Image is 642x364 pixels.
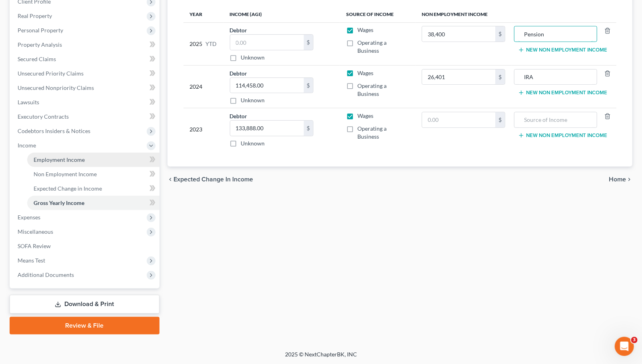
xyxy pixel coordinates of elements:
span: Wages [357,70,373,76]
span: Unsecured Nonpriority Claims [18,84,94,91]
span: Employment Income [34,156,85,163]
th: Source of Income [340,6,415,22]
span: Personal Property [18,27,63,34]
div: $ [304,78,313,93]
span: Gross Yearly Income [34,199,84,206]
span: Executory Contracts [18,113,69,120]
span: Non Employment Income [34,171,97,177]
span: Expenses [18,214,40,221]
a: Non Employment Income [27,167,160,181]
label: Debtor [230,69,247,78]
input: Source of Income [518,112,593,127]
i: chevron_left [167,176,174,183]
input: 0.00 [422,70,495,85]
span: Real Property [18,12,52,19]
span: Wages [357,112,373,119]
span: Operating a Business [357,39,387,54]
span: Codebtors Insiders & Notices [18,127,90,134]
input: Source of Income [518,26,593,42]
div: 2024 [190,69,217,105]
a: Expected Change in Income [27,181,160,196]
span: Operating a Business [357,82,387,97]
input: 0.00 [230,78,304,93]
div: 2025 [190,26,217,62]
button: chevron_left Expected Change in Income [167,176,253,183]
button: New Non Employment Income [518,132,607,139]
a: Download & Print [10,295,160,314]
span: SOFA Review [18,243,51,249]
div: 2023 [190,112,217,147]
div: $ [495,70,505,85]
span: Home [609,176,626,183]
a: Employment Income [27,153,160,167]
a: SOFA Review [11,239,160,253]
a: Gross Yearly Income [27,196,160,210]
input: 0.00 [230,121,304,136]
input: Source of Income [518,70,593,85]
span: Property Analysis [18,41,62,48]
input: 0.00 [422,112,495,127]
span: Operating a Business [357,125,387,140]
button: New Non Employment Income [518,90,607,96]
th: Year [183,6,223,22]
div: $ [304,35,313,50]
th: Non Employment Income [415,6,616,22]
input: 0.00 [422,26,495,42]
label: Unknown [241,54,265,62]
span: Additional Documents [18,271,74,278]
a: Unsecured Nonpriority Claims [11,81,160,95]
a: Lawsuits [11,95,160,109]
label: Debtor [230,26,247,34]
label: Debtor [230,112,247,120]
span: Lawsuits [18,99,39,105]
span: YTD [206,40,217,48]
input: 0.00 [230,35,304,50]
iframe: Intercom live chat [615,337,634,356]
span: Unsecured Priority Claims [18,70,84,77]
span: Expected Change in Income [174,176,253,183]
span: Means Test [18,257,45,264]
span: Income [18,142,36,149]
a: Property Analysis [11,38,160,52]
label: Unknown [241,139,265,147]
div: $ [495,26,505,42]
span: Wages [357,26,373,33]
button: New Non Employment Income [518,47,607,53]
span: Miscellaneous [18,228,53,235]
span: 3 [631,337,638,343]
span: Secured Claims [18,56,56,62]
th: Income (AGI) [223,6,340,22]
a: Unsecured Priority Claims [11,66,160,81]
a: Secured Claims [11,52,160,66]
div: $ [495,112,505,127]
span: Expected Change in Income [34,185,102,192]
label: Unknown [241,96,265,104]
a: Executory Contracts [11,109,160,124]
div: $ [304,121,313,136]
a: Review & File [10,317,160,334]
button: Home chevron_right [609,176,632,183]
i: chevron_right [626,176,632,183]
